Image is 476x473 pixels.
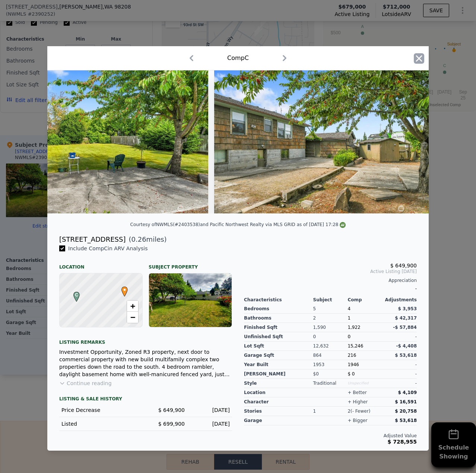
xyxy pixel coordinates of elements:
[382,369,417,379] div: -
[390,263,417,269] span: $ 649,900
[395,315,417,321] span: $ 42,317
[244,397,313,407] div: character
[244,379,313,388] div: Style
[191,420,230,428] div: [DATE]
[244,416,313,425] div: garage
[72,292,76,296] div: C
[395,409,417,414] span: $ 20,758
[348,360,382,369] div: 1946
[158,421,185,427] span: $ 699,900
[348,334,350,339] span: 0
[120,284,130,295] span: •
[313,407,348,416] div: 1
[348,390,366,396] div: + better
[388,439,417,445] span: $ 728,955
[127,301,138,312] a: Zoom in
[393,325,417,330] span: -$ 57,884
[244,433,417,439] div: Adjusted Value
[313,304,348,314] div: 5
[395,399,417,404] span: $ 16,591
[396,343,417,349] span: -$ 4,408
[395,418,417,423] span: $ 53,618
[382,379,417,388] div: -
[313,351,348,360] div: 864
[313,369,348,379] div: $0
[130,301,135,311] span: +
[340,222,346,228] img: NWMLS Logo
[59,333,232,345] div: Listing remarks
[348,353,356,358] span: 216
[398,390,417,395] span: $ 4,109
[313,342,348,351] div: 12,632
[72,292,82,298] span: C
[59,380,112,387] button: Continue reading
[126,234,166,245] span: ( miles)
[348,418,367,423] div: + bigger
[348,306,350,311] span: 4
[313,314,348,323] div: 2
[61,420,140,428] div: Listed
[348,408,370,414] div: 2 ( - fewer )
[214,70,429,213] img: Property Img
[348,371,355,377] span: $ 0
[313,323,348,332] div: 1,590
[59,234,126,245] div: [STREET_ADDRESS]
[244,304,313,314] div: Bedrooms
[59,348,232,378] div: Investment Opportunity, Zoned R3 property, next door to commercial property with new build multif...
[348,343,363,349] span: 15,246
[244,342,313,351] div: Lot Sqft
[120,286,124,291] div: •
[130,222,346,227] div: Courtesy of NWMLS (#2403538) and Pacific Northwest Realty via MLS GRID as of [DATE] 17:28
[59,258,143,270] div: Location
[244,369,313,379] div: [PERSON_NAME]
[244,360,313,369] div: Year Built
[398,306,417,311] span: $ 3,953
[244,283,417,294] div: -
[130,312,135,322] span: −
[348,379,382,388] div: Unspecified
[244,332,313,342] div: Unfinished Sqft
[61,406,140,414] div: Price Decrease
[348,325,360,330] span: 1,922
[244,351,313,360] div: Garage Sqft
[313,297,348,303] div: Subject
[127,312,138,323] a: Zoom out
[244,407,313,416] div: stories
[59,396,232,403] div: LISTING & SALE HISTORY
[382,297,417,303] div: Adjustments
[348,399,368,405] div: + higher
[244,388,313,397] div: location
[382,360,417,369] div: -
[65,245,151,251] span: Include Comp C in ARV Analysis
[348,297,382,303] div: Comp
[131,235,146,243] span: 0.26
[313,379,348,388] div: Traditional
[227,54,249,63] div: Comp C
[244,314,313,323] div: Bathrooms
[191,406,230,414] div: [DATE]
[313,332,348,342] div: 0
[348,314,382,323] div: 1
[313,360,348,369] div: 1953
[244,323,313,332] div: Finished Sqft
[382,332,417,342] div: -
[149,258,232,270] div: Subject Property
[158,407,185,413] span: $ 649,900
[244,269,417,274] span: Active Listing [DATE]
[395,353,417,358] span: $ 53,618
[244,277,417,283] div: Appreciation
[244,297,313,303] div: Characteristics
